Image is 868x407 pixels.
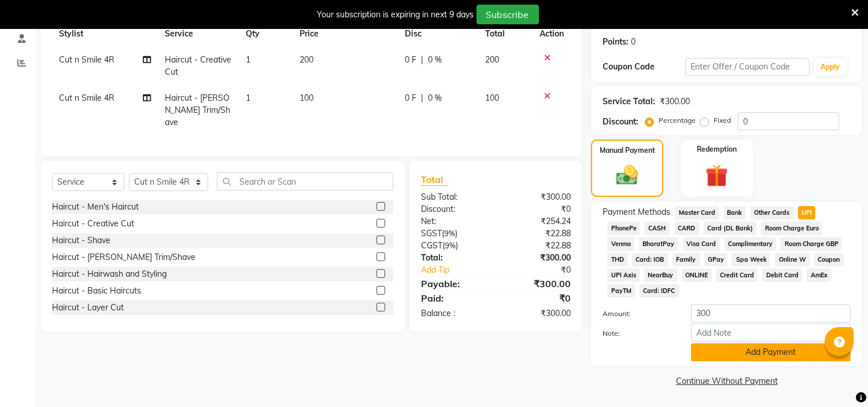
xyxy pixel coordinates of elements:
[607,269,640,282] span: UPI Axis
[477,5,539,24] button: Subscribe
[673,253,700,266] span: Family
[603,96,655,108] div: Service Total:
[421,92,423,104] span: |
[761,222,822,235] span: Room Charge Euro
[762,269,802,282] span: Debit Card
[412,307,496,320] div: Balance :
[496,307,580,320] div: ₹300.00
[52,201,139,213] div: Haircut - Men's Haircut
[165,93,230,127] span: Haircut - [PERSON_NAME] Trim/Shave
[412,277,496,291] div: Payable:
[421,174,448,186] span: Total
[405,54,416,66] span: 0 F
[485,54,499,65] span: 200
[691,324,851,342] input: Add Note
[699,162,735,190] img: _gift.svg
[421,54,423,66] span: |
[412,264,510,276] a: Add Tip
[660,96,690,108] div: ₹300.00
[485,93,499,103] span: 100
[496,215,580,228] div: ₹254.24
[217,173,393,190] input: Search or Scan
[814,253,844,266] span: Coupon
[603,36,629,48] div: Points:
[732,253,770,266] span: Spa Week
[640,284,679,298] span: Card: IDFC
[603,116,638,128] div: Discount:
[421,228,442,239] span: SGST
[683,237,720,251] span: Visa Card
[807,269,831,282] span: AmEx
[412,228,496,240] div: ( )
[723,206,746,219] span: Bank
[607,284,635,298] span: PayTM
[398,21,478,47] th: Disc
[52,268,167,280] div: Haircut - Hairwash and Styling
[496,203,580,215] div: ₹0
[52,251,195,263] div: Haircut - [PERSON_NAME] Trim/Shave
[428,92,442,104] span: 0 %
[478,21,533,47] th: Total
[594,328,682,339] label: Note:
[798,206,816,219] span: UPI
[533,21,571,47] th: Action
[317,9,474,21] div: Your subscription is expiring in next 9 days
[445,241,456,250] span: 9%
[645,222,670,235] span: CASH
[603,61,685,73] div: Coupon Code
[603,206,670,218] span: Payment Methods
[781,237,842,251] span: Room Charge GBP
[594,309,682,319] label: Amount:
[697,144,737,155] label: Redemption
[496,240,580,252] div: ₹22.88
[714,115,731,126] label: Fixed
[644,269,677,282] span: NearBuy
[52,218,134,230] div: Haircut - Creative Cut
[412,252,496,264] div: Total:
[725,237,777,251] span: Complimentary
[428,54,442,66] span: 0 %
[59,54,114,65] span: Cut n Smile 4R
[593,375,860,387] a: Continue Without Payment
[444,229,455,238] span: 9%
[632,253,668,266] span: Card: IOB
[158,21,239,47] th: Service
[52,285,141,297] div: Haircut - Basic Haircuts
[674,222,699,235] span: CARD
[716,269,758,282] span: Credit Card
[412,215,496,228] div: Net:
[52,302,124,314] div: Haircut - Layer Cut
[814,58,847,76] button: Apply
[607,253,627,266] span: THD
[496,277,580,291] div: ₹300.00
[610,163,644,188] img: _cash.svg
[639,237,678,251] span: BharatPay
[496,228,580,240] div: ₹22.88
[607,237,634,251] span: Venmo
[239,21,293,47] th: Qty
[59,93,114,103] span: Cut n Smile 4R
[691,343,851,361] button: Add Payment
[751,206,793,219] span: Other Cards
[421,240,442,251] span: CGST
[52,234,110,247] div: Haircut - Shave
[496,252,580,264] div: ₹300.00
[246,54,250,65] span: 1
[412,291,496,305] div: Paid:
[675,206,719,219] span: Master Card
[165,54,231,77] span: Haircut - Creative Cut
[293,21,398,47] th: Price
[685,58,809,76] input: Enter Offer / Coupon Code
[300,54,313,65] span: 200
[496,191,580,203] div: ₹300.00
[775,253,810,266] span: Online W
[704,253,728,266] span: GPay
[300,93,313,103] span: 100
[52,21,158,47] th: Stylist
[412,203,496,215] div: Discount:
[246,93,250,103] span: 1
[412,191,496,203] div: Sub Total:
[510,264,580,276] div: ₹0
[405,92,416,104] span: 0 F
[607,222,640,235] span: PhonePe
